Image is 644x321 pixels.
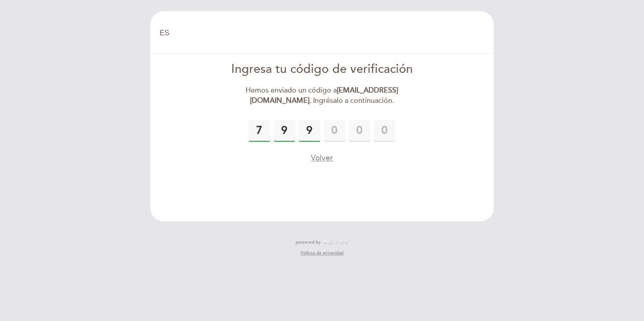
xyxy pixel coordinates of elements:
[250,86,398,105] strong: [EMAIL_ADDRESS][DOMAIN_NAME]
[274,120,295,142] input: 0
[301,250,343,256] a: Política de privacidad
[249,120,270,142] input: 0
[296,239,348,245] a: powered by
[220,61,425,78] div: Ingresa tu código de verificación
[220,85,425,106] div: Hemos enviado un código a . Ingrésalo a continuación.
[324,120,345,142] input: 0
[296,239,321,245] span: powered by
[299,120,320,142] input: 0
[311,152,333,164] button: Volver
[374,120,395,142] input: 0
[323,240,348,245] img: MEITRE
[349,120,370,142] input: 0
